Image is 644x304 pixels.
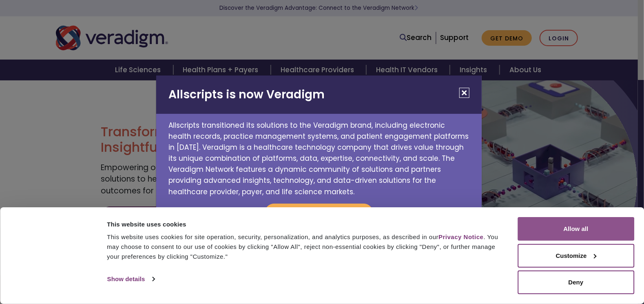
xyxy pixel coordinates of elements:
div: This website uses cookies for site operation, security, personalization, and analytics purposes, ... [107,232,499,262]
a: Show details [107,273,154,285]
button: Continue to Veradigm [265,204,373,222]
button: Customize [518,244,634,268]
p: Allscripts transitioned its solutions to the Veradigm brand, including electronic health records,... [156,114,482,197]
div: This website uses cookies [107,220,499,229]
button: Allow all [518,217,634,241]
a: Privacy Notice [438,233,483,240]
h2: Allscripts is now Veradigm [156,75,482,114]
button: Deny [518,271,634,294]
button: Close [459,88,469,98]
